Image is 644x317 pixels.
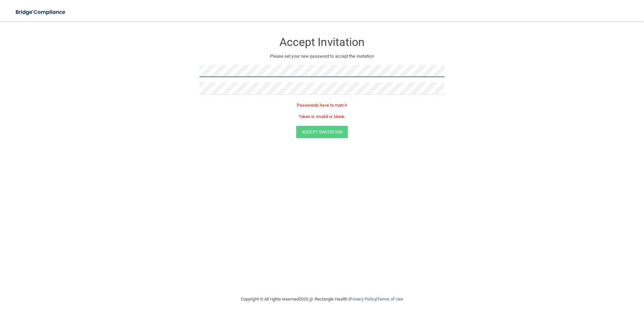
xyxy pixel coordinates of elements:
iframe: Drift Widget Chat Window [506,73,640,275]
iframe: Drift Widget Chat Controller [610,271,636,296]
div: Copyright © All rights reserved 2025 @ Rectangle Health | | [200,288,444,310]
a: Terms of Use [377,297,403,302]
button: Accept Invitation [296,126,348,138]
img: bridge_compliance_login_screen.278c3ca4.svg [10,5,72,19]
h3: Accept Invitation [200,36,444,48]
a: Privacy Policy [350,297,376,302]
p: Token is invalid or blank. [200,113,444,121]
p: Passwords have to match [200,101,444,109]
p: Please set your new password to accept the invitation [205,52,439,60]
